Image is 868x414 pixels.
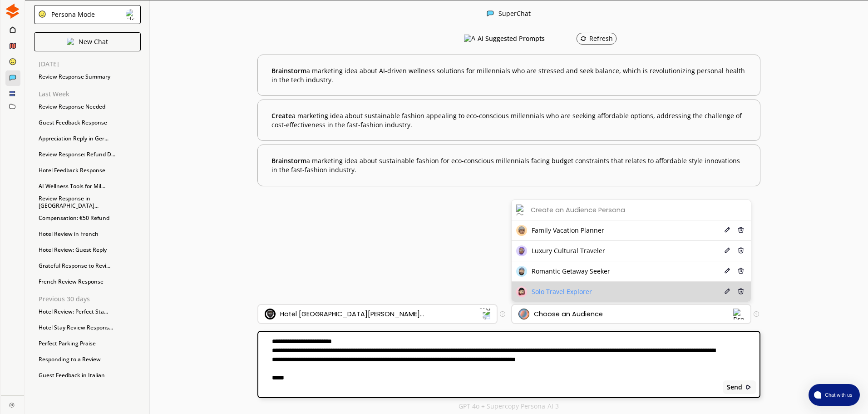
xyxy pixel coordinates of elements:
div: AI Wellness Tools for Mil... [34,180,141,193]
div: Create an Audience Persona [531,206,625,214]
img: Dropdown Icon [733,309,744,319]
img: Edit Icon [724,247,730,254]
div: French Review Response [34,275,141,289]
div: Hotel Stay Review Respons... [34,321,141,334]
img: Close [126,9,137,20]
h3: AI Suggested Prompts [478,32,545,45]
img: Tooltip Icon [754,311,759,317]
img: Delete Icon [738,268,744,274]
img: Brand Icon [516,266,527,277]
span: Create [271,111,292,120]
b: a marketing idea about AI-driven wellness solutions for millennials who are stressed and seek bal... [271,66,746,84]
div: Choose an Audience [534,310,603,318]
span: Brainstorm [271,156,306,165]
img: Close [745,384,752,390]
button: Edit Icon [723,225,732,236]
div: Appreciation Reply in Ger... [34,132,141,145]
p: New Chat [79,38,108,45]
img: Tooltip Icon [500,311,505,317]
b: a marketing idea about sustainable fashion appealing to eco-conscious millennials who are seeking... [271,111,746,129]
img: Edit Icon [724,227,730,233]
img: AI Suggested Prompts [464,35,475,43]
div: Compensation: €50 Refund [34,211,141,225]
img: Delete Icon [738,227,744,233]
img: Close [38,10,46,18]
button: Delete Icon [736,225,746,236]
img: Delete Icon [738,247,744,254]
div: Responding to a Review [34,353,141,366]
div: Hotel [GEOGRAPHIC_DATA][PERSON_NAME]... [280,310,424,318]
p: Previous 30 days [39,295,141,303]
p: [DATE] [39,60,141,68]
span: Solo Travel Explorer [532,288,592,295]
button: Edit Icon [723,287,732,297]
img: Brand Icon [516,245,527,256]
a: Close [1,396,24,412]
button: Delete Icon [736,266,746,277]
div: SuperChat [498,10,531,19]
img: Brand Icon [265,309,276,319]
span: Luxury Cultural Traveler [532,247,605,254]
div: Review Response in [GEOGRAPHIC_DATA]... [34,195,141,209]
div: Review Response Summary [34,70,141,84]
img: Brand Icon [516,286,527,297]
b: Send [727,384,742,391]
span: Chat with us [821,391,854,399]
p: Last Week [39,90,141,98]
img: Create Icon [516,205,527,215]
div: Review Response: French 9... [34,384,141,398]
div: Hotel Review in French [34,227,141,241]
img: Edit Icon [724,268,730,274]
img: Refresh [580,35,587,42]
img: Close [487,10,494,17]
img: Close [67,38,74,45]
div: Grateful Response to Revi... [34,259,141,273]
p: GPT 4o + Supercopy Persona-AI 3 [459,403,559,410]
button: atlas-launcher [809,384,860,406]
button: Edit Icon [723,246,732,256]
img: Dropdown Icon [479,308,491,320]
img: Close [9,402,15,408]
span: Brainstorm [271,66,306,75]
div: Perfect Parking Praise [34,337,141,350]
div: Hotel Feedback Response [34,164,141,177]
button: Delete Icon [736,246,746,256]
div: Hotel Review: Guest Reply [34,243,141,257]
span: Family Vacation Planner [532,227,604,234]
b: a marketing idea about sustainable fashion for eco-conscious millennials facing budget constraint... [271,156,746,174]
span: Romantic Getaway Seeker [532,268,610,275]
div: Guest Feedback Response [34,116,141,130]
img: Delete Icon [738,288,744,294]
div: Hotel Review: Perfect Sta... [34,305,141,319]
img: Close [5,4,20,19]
div: Review Response: Refund D... [34,148,141,161]
img: Edit Icon [724,288,730,294]
button: Delete Icon [736,287,746,297]
div: Refresh [580,35,613,42]
div: Persona Mode [48,11,95,18]
div: Review Response Needed [34,100,141,114]
button: Edit Icon [723,266,732,277]
img: Audience Icon [518,309,529,319]
div: Guest Feedback in Italian [34,369,141,382]
img: Brand Icon [516,225,527,236]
